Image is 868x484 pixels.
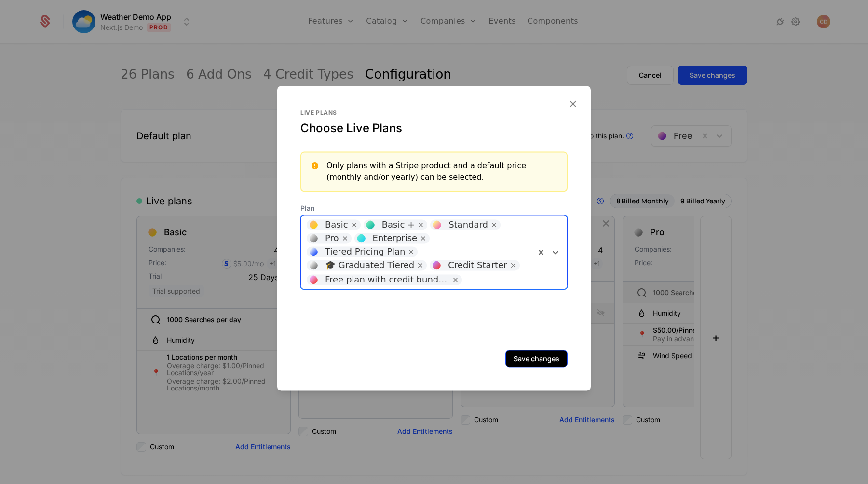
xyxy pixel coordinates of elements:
[417,233,430,243] div: Remove [object Object]
[449,274,462,285] div: Remove [object Object]
[415,219,427,230] div: Remove [object Object]
[448,261,507,269] div: Credit Starter
[488,219,501,230] div: Remove [object Object]
[326,160,559,183] div: Only plans with a Stripe product and a default price (monthly and/or yearly) can be selected.
[300,121,568,136] div: Choose Live Plans
[414,260,427,270] div: Remove [object Object]
[325,234,339,242] div: Pro
[325,275,449,284] div: Free plan with credit bundles
[300,203,568,213] span: Plan
[382,220,415,229] div: Basic +
[505,350,568,367] button: Save changes
[348,219,361,230] div: Remove [object Object]
[300,109,568,117] div: Live plans
[325,247,405,256] div: Tiered Pricing Plan
[373,234,418,242] div: Enterprise
[405,246,418,257] div: Remove [object Object]
[507,260,520,270] div: Remove [object Object]
[339,233,352,243] div: Remove [object Object]
[448,220,488,229] div: Standard
[325,261,414,269] div: 🎓 Graduated Tiered
[325,220,348,229] div: Basic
